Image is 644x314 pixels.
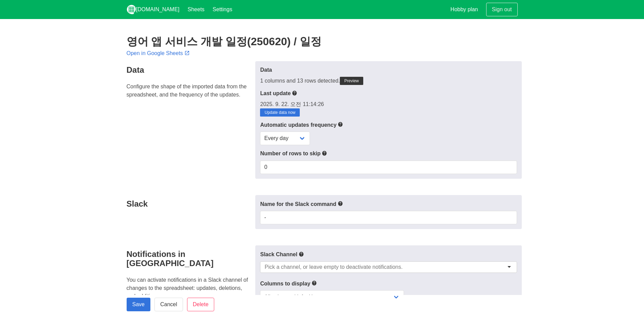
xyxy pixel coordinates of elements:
label: Last update [260,89,517,98]
a: Open in Google Sheets [127,50,191,56]
input: Pick a channel, or leave empty to deactivate notifications. [264,264,403,271]
label: Number of rows to skip [260,149,517,158]
label: Name for the Slack command [260,200,517,208]
span: 2025. 9. 22. 오전 11:14:26 [260,101,324,107]
h2: 영어 앱 서비스 개발 일정(250620) / 일정 [127,35,518,48]
a: Update data now [260,108,300,117]
label: Columns to display [260,279,517,288]
input: Save [127,298,150,311]
div: 1 columns and 13 rows detected. [260,77,517,85]
a: Preview [340,77,363,85]
h4: Data [127,65,252,74]
label: Slack Channel [260,250,517,259]
label: Data [260,66,517,74]
img: logo_v2_white.png [127,5,136,14]
label: Automatic updates frequency [260,121,517,129]
a: Sign out [486,3,518,16]
h4: Notifications in [GEOGRAPHIC_DATA] [127,249,252,268]
h4: Slack [127,199,252,208]
p: Configure the shape of the imported data from the spreadsheet, and the frequency of the updates. [127,83,252,99]
input: Delete [187,298,214,311]
input: Text input [260,211,517,224]
a: Cancel [154,298,183,311]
